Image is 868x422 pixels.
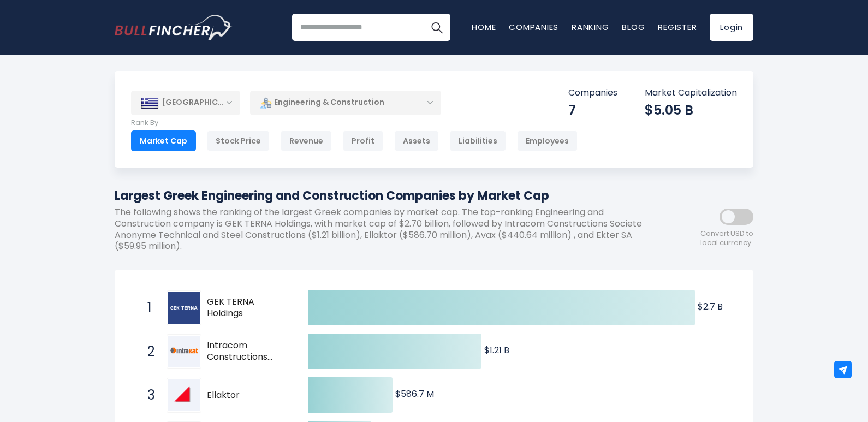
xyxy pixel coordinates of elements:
span: Ellaktor [207,390,289,401]
div: [GEOGRAPHIC_DATA] [131,91,240,115]
div: Revenue [281,130,332,151]
span: 3 [142,386,153,405]
a: Go to homepage [115,15,232,40]
p: Companies [568,87,617,99]
div: Liabilities [450,130,506,151]
span: 1 [142,299,153,317]
a: Ranking [572,21,609,33]
div: Market Cap [131,130,196,151]
p: Market Capitalization [645,87,737,99]
div: $5.05 B [645,102,737,118]
div: Stock Price [207,130,270,151]
span: GEK TERNA Holdings [207,296,289,319]
img: Intracom Constructions Societe Anonyme Technical and Steel Constructions [168,336,200,367]
p: Rank By [131,118,578,128]
text: $1.21 B [484,344,509,356]
h1: Largest Greek Engineering and Construction Companies by Market Cap [115,187,655,205]
text: $2.7 B [698,300,723,313]
div: Assets [394,130,439,151]
a: Blog [622,21,645,33]
a: Login [710,14,753,41]
img: Ellaktor [168,379,200,411]
span: Intracom Constructions Societe Anonyme Technical and Steel Constructions [207,340,289,363]
img: GEK TERNA Holdings [168,292,200,324]
span: Convert USD to local currency [700,229,753,248]
text: $586.7 M [395,388,434,400]
div: Employees [517,130,578,151]
button: Search [423,14,450,41]
div: Engineering & Construction [250,90,441,115]
a: Home [472,21,496,33]
div: 7 [568,102,617,118]
img: Bullfincher logo [115,15,233,40]
span: 2 [142,342,153,361]
div: Profit [343,130,383,151]
p: The following shows the ranking of the largest Greek companies by market cap. The top-ranking Eng... [115,207,655,252]
a: Register [658,21,697,33]
a: Companies [509,21,558,33]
